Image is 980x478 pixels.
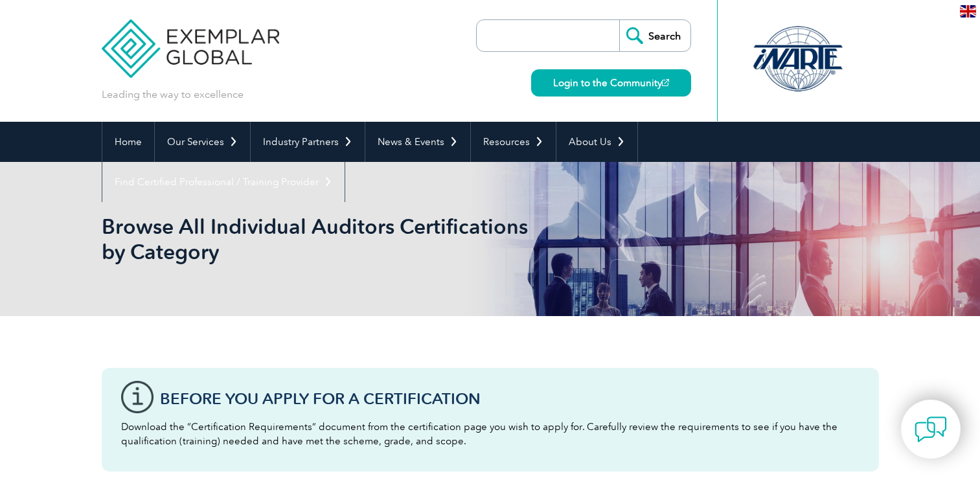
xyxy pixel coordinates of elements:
a: Login to the Community [531,69,691,97]
img: open_square.png [662,79,669,86]
a: News & Events [365,122,470,162]
img: contact-chat.png [915,413,947,446]
a: Our Services [155,122,250,162]
a: Resources [471,122,556,162]
p: Download the “Certification Requirements” document from the certification page you wish to apply ... [121,420,860,448]
h1: Browse All Individual Auditors Certifications by Category [102,214,599,264]
a: Industry Partners [251,122,365,162]
a: Find Certified Professional / Training Provider [102,162,345,202]
input: Search [619,20,690,51]
img: en [960,5,976,17]
a: About Us [556,122,637,162]
a: Home [102,122,154,162]
h3: Before You Apply For a Certification [160,391,860,407]
p: Leading the way to excellence [102,87,244,102]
